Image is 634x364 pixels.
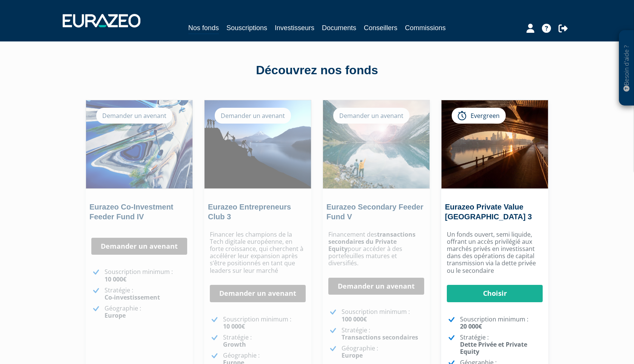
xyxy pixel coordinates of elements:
[342,345,424,359] p: Géographie :
[215,108,291,124] div: Demander un avenant
[447,285,543,302] a: Choisir
[328,231,424,267] p: Financement des pour accéder à des portefeuilles matures et diversifiés.
[342,327,424,341] p: Stratégie :
[223,322,245,330] strong: 10 000€
[622,34,631,102] p: Besoin d'aide ?
[86,100,192,188] img: Eurazeo Co-Investment Feeder Fund IV
[63,14,140,28] img: 1732889491-logotype_eurazeo_blanc_rvb.png
[364,23,397,33] a: Conseillers
[223,316,306,330] p: Souscription minimum :
[96,108,172,124] div: Demander un avenant
[460,322,482,330] strong: 20 000€
[342,333,418,341] strong: Transactions secondaires
[322,23,356,33] a: Documents
[210,231,306,274] p: Financer les champions de la Tech digitale européenne, en forte croissance, qui cherchent à accél...
[447,231,543,274] p: Un fonds ouvert, semi liquide, offrant un accès privilégié aux marchés privés en investissant dan...
[105,268,187,283] p: Souscription minimum :
[105,293,160,301] strong: Co-investissement
[328,278,424,295] a: Demander un avenant
[342,315,367,323] strong: 100 000€
[342,351,363,359] strong: Europe
[226,23,267,33] a: Souscriptions
[452,108,506,124] div: Evergreen
[105,287,187,301] p: Stratégie :
[405,23,446,33] a: Commissions
[205,100,311,188] img: Eurazeo Entrepreneurs Club 3
[275,23,314,33] a: Investisseurs
[323,100,429,188] img: Eurazeo Secondary Feeder Fund V
[445,203,532,221] a: Eurazeo Private Value [GEOGRAPHIC_DATA] 3
[223,334,306,348] p: Stratégie :
[208,203,291,221] a: Eurazeo Entrepreneurs Club 3
[105,275,126,283] strong: 10 000€
[328,230,415,253] strong: transactions secondaires du Private Equity
[210,285,306,302] a: Demander un avenant
[91,238,187,255] a: Demander un avenant
[442,100,548,188] img: Eurazeo Private Value Europe 3
[333,108,409,124] div: Demander un avenant
[342,308,424,323] p: Souscription minimum :
[105,305,187,319] p: Géographie :
[89,203,173,221] a: Eurazeo Co-Investment Feeder Fund IV
[102,62,532,79] div: Découvrez nos fonds
[223,340,246,349] strong: Growth
[460,340,527,356] strong: Dette Privée et Private Equity
[105,311,126,320] strong: Europe
[460,316,543,330] p: Souscription minimum :
[460,334,543,356] p: Stratégie :
[188,23,219,34] a: Nos fonds
[326,203,423,221] a: Eurazeo Secondary Feeder Fund V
